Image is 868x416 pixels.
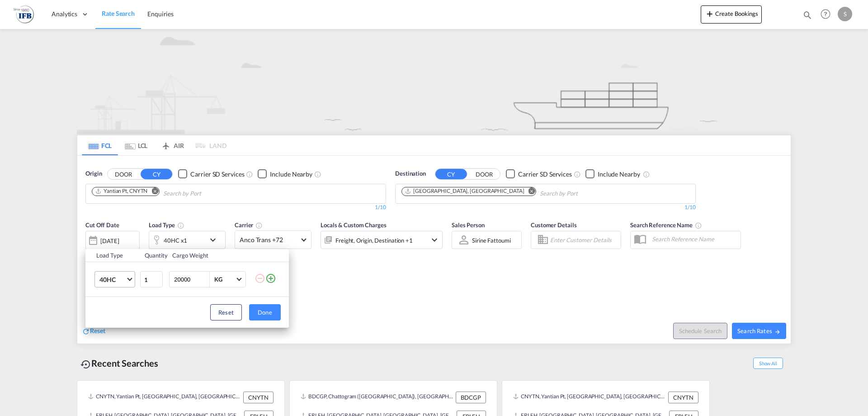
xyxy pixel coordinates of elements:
div: Cargo Weight [172,251,249,259]
input: Enter Weight [173,272,209,287]
div: KG [214,276,222,283]
md-select: Choose: 40HC [94,271,135,287]
md-icon: icon-minus-circle-outline [255,273,265,284]
button: Reset [210,304,242,320]
span: 40HC [99,275,126,284]
th: Load Type [85,249,139,262]
md-icon: icon-plus-circle-outline [265,273,276,284]
button: Done [249,304,281,320]
th: Quantity [139,249,167,262]
input: Qty [140,271,163,287]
